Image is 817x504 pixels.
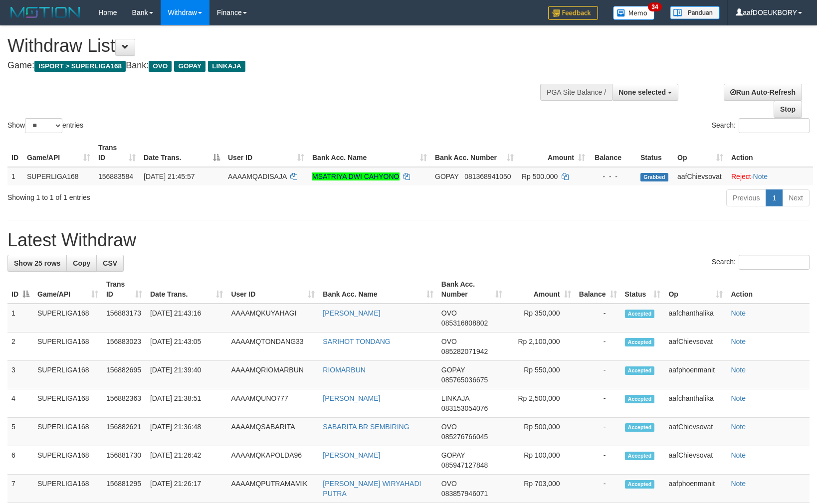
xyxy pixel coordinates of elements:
[625,395,655,403] span: Accepted
[670,6,720,19] img: panduan.png
[441,394,469,402] span: LINKAJA
[739,255,810,270] input: Search:
[140,139,224,167] th: Date Trans.: activate to sort column descending
[739,118,810,133] input: Search:
[441,376,488,384] span: Copy 085765036675 to clipboard
[613,6,655,20] img: Button%20Memo.svg
[441,309,457,317] span: OVO
[593,171,632,181] div: - - -
[33,333,102,361] td: SUPERLIGA168
[227,333,319,361] td: AAAAMQTONDANG33
[323,451,380,459] a: [PERSON_NAME]
[7,275,33,304] th: ID: activate to sort column descending
[96,255,124,272] a: CSV
[323,337,390,345] a: SARIHOT TONDANG
[731,172,751,180] a: Reject
[7,139,23,167] th: ID
[7,230,810,250] h1: Latest Withdraw
[7,389,33,418] td: 4
[441,490,488,498] span: Copy 083857946071 to clipboard
[149,61,172,72] span: OVO
[726,189,766,206] a: Previous
[673,167,727,185] td: aafChievsovat
[731,337,746,345] a: Note
[575,389,621,418] td: -
[625,310,655,318] span: Accepted
[441,319,488,327] span: Copy 085316808802 to clipboard
[7,61,535,71] h4: Game: Bank:
[506,275,575,304] th: Amount: activate to sort column ascending
[25,118,62,133] select: Showentries
[7,418,33,446] td: 5
[7,361,33,389] td: 3
[664,361,727,389] td: aafphoenmanit
[102,446,146,475] td: 156881730
[664,333,727,361] td: aafChievsovat
[673,139,727,167] th: Op: activate to sort column ascending
[506,446,575,475] td: Rp 100,000
[33,389,102,418] td: SUPERLIGA168
[7,118,83,133] label: Show entries
[323,366,366,374] a: RIOMARBUN
[727,139,813,167] th: Action
[227,389,319,418] td: AAAAMQUNO777
[102,389,146,418] td: 156882363
[522,172,558,180] span: Rp 500.000
[7,446,33,475] td: 6
[731,480,746,488] a: Note
[664,304,727,333] td: aafchanthalika
[625,452,655,460] span: Accepted
[227,475,319,503] td: AAAAMQPUTRAMAMIK
[731,423,746,431] a: Note
[102,304,146,333] td: 156883173
[146,446,227,475] td: [DATE] 21:26:42
[625,338,655,346] span: Accepted
[14,259,60,267] span: Show 25 rows
[228,172,286,180] span: AAAAMQADISAJA
[727,275,810,304] th: Action
[227,275,319,304] th: User ID: activate to sort column ascending
[102,475,146,503] td: 156881295
[506,389,575,418] td: Rp 2,500,000
[548,6,598,20] img: Feedback.jpg
[441,451,465,459] span: GOPAY
[146,333,227,361] td: [DATE] 21:43:05
[435,172,458,180] span: GOPAY
[431,139,518,167] th: Bank Acc. Number: activate to sort column ascending
[174,61,205,72] span: GOPAY
[441,337,457,345] span: OVO
[308,139,431,167] th: Bank Acc. Name: activate to sort column ascending
[441,347,488,355] span: Copy 085282071942 to clipboard
[319,275,437,304] th: Bank Acc. Name: activate to sort column ascending
[441,461,488,469] span: Copy 085947127848 to clipboard
[23,167,94,185] td: SUPERLIGA168
[575,304,621,333] td: -
[227,304,319,333] td: AAAAMQKUYAHAGI
[664,389,727,418] td: aafchanthalika
[33,304,102,333] td: SUPERLIGA168
[7,255,67,272] a: Show 25 rows
[724,84,802,101] a: Run Auto-Refresh
[712,118,810,133] label: Search:
[575,475,621,503] td: -
[766,189,783,206] a: 1
[782,189,810,206] a: Next
[103,259,117,267] span: CSV
[102,333,146,361] td: 156883023
[731,309,746,317] a: Note
[540,84,612,101] div: PGA Site Balance /
[664,475,727,503] td: aafphoenmanit
[518,139,589,167] th: Amount: activate to sort column ascending
[774,101,802,118] a: Stop
[7,333,33,361] td: 2
[33,275,102,304] th: Game/API: activate to sort column ascending
[727,167,813,185] td: ·
[227,446,319,475] td: AAAAMQKAPOLDA96
[441,433,488,441] span: Copy 085276766045 to clipboard
[636,139,673,167] th: Status
[506,418,575,446] td: Rp 500,000
[323,394,380,402] a: [PERSON_NAME]
[323,480,421,498] a: [PERSON_NAME] WIRYAHADI PUTRA
[7,5,83,20] img: MOTION_logo.png
[146,304,227,333] td: [DATE] 21:43:16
